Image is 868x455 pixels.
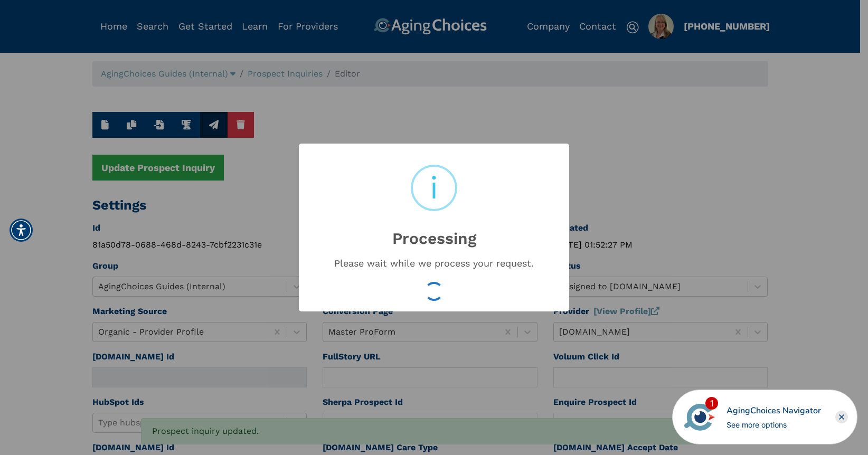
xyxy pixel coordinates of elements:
[835,411,848,423] div: Close
[705,397,718,410] div: 1
[682,399,718,435] img: avatar
[430,167,438,209] div: i
[727,419,821,430] div: See more options
[10,219,33,242] div: Accessibility Menu
[299,216,569,248] h2: Processing
[727,404,821,417] div: AgingChoices Navigator
[314,258,554,269] div: Please wait while we process your request.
